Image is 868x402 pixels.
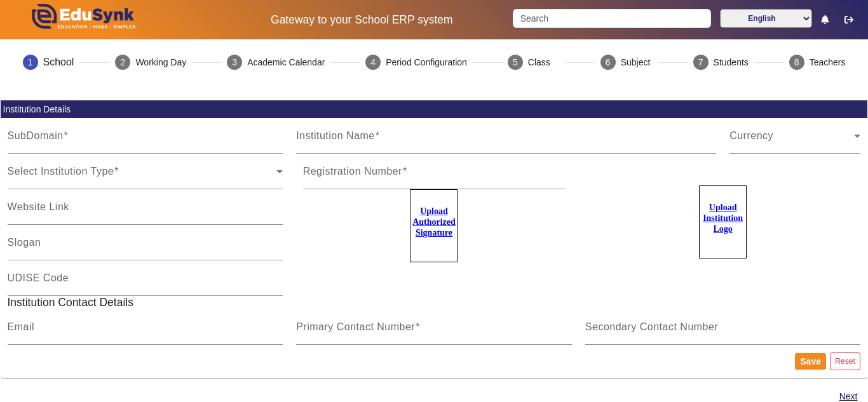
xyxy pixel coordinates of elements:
[8,130,64,141] mat-label: SubDomain
[43,55,75,70] div: School
[585,321,718,332] mat-label: Secondary Contact Number
[8,237,41,248] mat-label: Slogan
[810,56,846,69] div: Teachers
[296,133,716,149] input: Institution Name
[8,321,35,332] mat-label: Email
[370,56,376,69] span: 4
[729,130,773,141] mat-label: Currency
[412,206,456,238] u: Upload Authorized Signature
[8,204,283,220] input: Website Link
[8,166,114,177] mat-label: Select Institution Type
[8,133,283,149] input: SubDomain
[1,296,867,309] h5: Institution Contact Details
[606,56,611,69] span: 6
[303,166,402,177] mat-label: Registration Number
[296,321,415,332] mat-label: Primary Contact Number
[698,56,703,69] span: 7
[296,325,572,340] input: Primary Contact Number
[795,353,826,370] button: Save
[8,169,277,184] span: Select Institution Type
[135,56,186,69] div: Working Day
[513,56,518,69] span: 5
[794,56,799,69] span: 8
[247,56,325,69] div: Academic Calendar
[528,56,560,69] div: Class
[8,201,69,212] mat-label: Website Link
[8,240,283,255] input: Slogan
[8,272,69,283] mat-label: UDISE Code
[296,130,375,141] mat-label: Institution Name
[232,56,237,69] span: 3
[224,13,500,27] h5: Gateway to your School ERP system
[28,56,33,69] span: 1
[714,56,749,69] div: Students
[303,169,566,184] input: Registration Number
[830,352,860,370] button: Reset
[8,325,283,340] input: Email
[703,203,743,234] u: Upload Institution Logo
[120,56,125,69] span: 2
[585,325,861,340] input: Secondary Contact Number
[513,9,710,28] input: Search
[729,133,854,149] span: Currency
[1,100,867,118] mat-card-header: Institution Details
[8,276,283,291] input: UDISE Code
[386,56,467,69] div: Period Configuration
[621,56,653,69] div: Subject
